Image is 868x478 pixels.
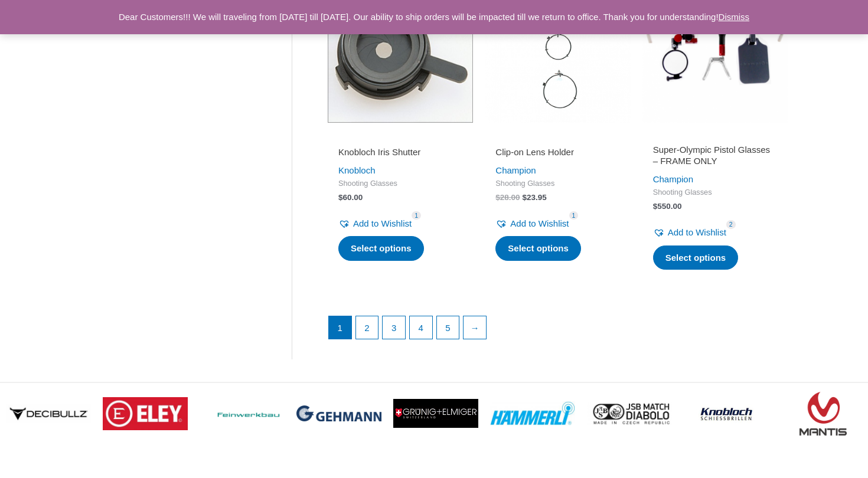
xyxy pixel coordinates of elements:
[338,146,462,162] a: Knobloch Iris Shutter
[522,193,527,202] span: $
[338,165,376,175] a: Knobloch
[653,144,777,172] a: Super-Olympic Pistol Glasses – FRAME ONLY
[495,193,520,202] bdi: 28.00
[338,193,363,202] bdi: 60.00
[495,165,536,175] a: Champion
[569,211,579,220] span: 1
[653,144,777,167] h2: Super-Olympic Pistol Glasses – FRAME ONLY
[464,316,486,339] a: →
[383,316,405,339] a: Page 3
[338,130,462,144] iframe: Customer reviews powered by Trustpilot
[495,146,619,162] a: Clip-on Lens Holder
[653,202,658,211] span: $
[495,236,581,261] a: Select options for “Clip-on Lens Holder”
[653,188,777,198] span: Shooting Glasses
[668,227,726,237] span: Add to Wishlist
[495,215,569,232] a: Add to Wishlist
[522,193,546,202] bdi: 23.95
[495,179,619,189] span: Shooting Glasses
[103,397,188,430] img: brand logo
[338,146,462,158] h2: Knobloch Iris Shutter
[510,218,569,228] span: Add to Wishlist
[338,179,462,189] span: Shooting Glasses
[495,146,619,158] h2: Clip-on Lens Holder
[412,211,421,220] span: 1
[338,193,343,202] span: $
[437,316,459,339] a: Page 5
[338,236,424,261] a: Select options for “Knobloch Iris Shutter”
[653,174,693,184] a: Champion
[726,220,736,229] span: 2
[653,245,739,270] a: Select options for “Super-Olympic Pistol Glasses - FRAME ONLY”
[356,316,378,339] a: Page 2
[495,130,619,144] iframe: Customer reviews powered by Trustpilot
[653,130,777,144] iframe: Customer reviews powered by Trustpilot
[328,316,788,345] nav: Product Pagination
[329,316,351,339] span: Page 1
[653,224,726,241] a: Add to Wishlist
[338,215,412,232] a: Add to Wishlist
[410,316,432,339] a: Page 4
[495,193,500,202] span: $
[653,202,682,211] bdi: 550.00
[719,12,750,22] a: Dismiss
[353,218,412,228] span: Add to Wishlist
